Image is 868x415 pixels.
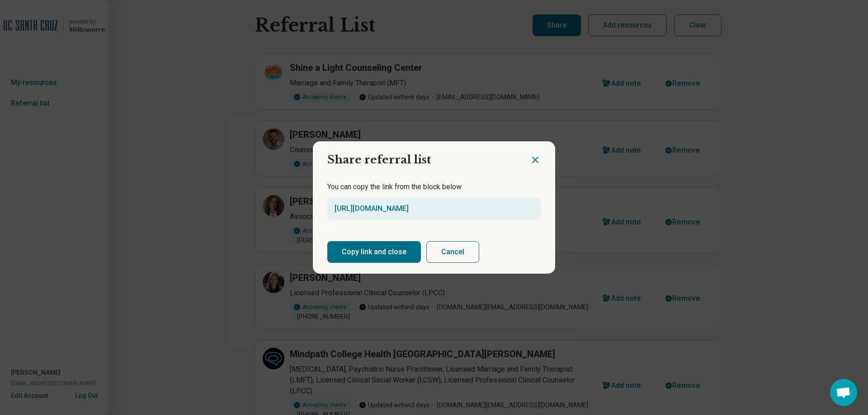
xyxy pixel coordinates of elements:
p: You can copy the link from the block below [327,182,541,192]
button: Cancel [426,241,479,263]
button: Copy link and close [327,241,421,263]
h2: Share referral list [313,141,530,171]
button: Close dialog [530,154,541,165]
a: [URL][DOMAIN_NAME] [335,204,409,213]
